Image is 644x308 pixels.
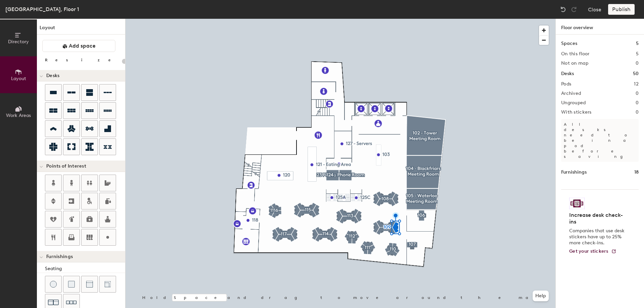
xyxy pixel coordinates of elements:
[569,228,627,246] p: Companies that use desk stickers have up to 25% more check-ins.
[569,212,627,225] h4: Increase desk check-ins
[636,91,639,96] h2: 0
[66,297,77,308] img: Couch (x3)
[561,61,588,66] h2: Not on map
[45,276,62,293] button: Stool
[69,43,96,49] span: Add space
[5,5,79,13] div: [GEOGRAPHIC_DATA], Floor 1
[104,281,111,288] img: Couch (corner)
[45,57,119,63] div: Resize
[46,73,59,78] span: Desks
[6,113,31,118] span: Work Areas
[8,39,29,45] span: Directory
[560,6,567,13] img: Undo
[561,119,639,162] p: All desks need to be in a pod before saving
[561,169,587,176] h1: Furnishings
[636,110,639,115] h2: 0
[634,169,639,176] h1: 18
[561,110,592,115] h2: With stickers
[86,281,93,288] img: Couch (middle)
[37,24,125,35] h1: Layout
[569,198,585,209] img: Sticker logo
[636,40,639,47] h1: 5
[50,281,57,288] img: Stool
[561,70,574,77] h1: Desks
[636,51,639,57] h2: 5
[569,248,608,254] span: Get your stickers
[561,91,581,96] h2: Archived
[42,40,115,52] button: Add space
[46,254,73,259] span: Furnishings
[46,164,86,169] span: Points of Interest
[533,291,549,301] button: Help
[63,276,80,293] button: Cushion
[561,40,577,47] h1: Spaces
[634,81,639,87] h2: 12
[561,100,586,106] h2: Ungrouped
[99,276,116,293] button: Couch (corner)
[81,276,98,293] button: Couch (middle)
[636,61,639,66] h2: 0
[11,76,26,81] span: Layout
[636,100,639,106] h2: 0
[45,265,125,272] div: Seating
[561,51,590,57] h2: On this floor
[633,70,639,77] h1: 50
[48,297,59,308] img: Couch (x2)
[569,249,616,254] a: Get your stickers
[556,19,644,35] h1: Floor overview
[588,4,601,15] button: Close
[571,6,577,13] img: Redo
[68,281,75,288] img: Cushion
[561,81,571,87] h2: Pods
